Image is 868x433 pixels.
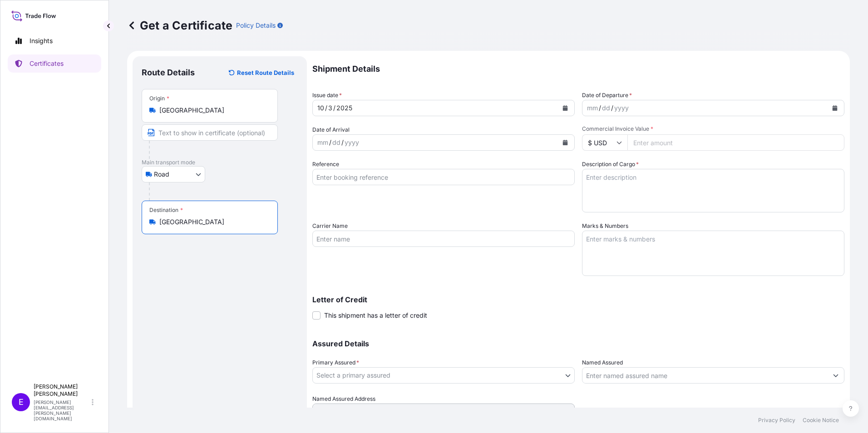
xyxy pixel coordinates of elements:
p: [PERSON_NAME] [PERSON_NAME] [34,383,90,398]
input: Enter name [312,231,575,247]
button: Reset Route Details [224,65,298,80]
a: Cookie Notice [803,417,839,424]
div: month, [316,137,329,148]
label: Named Assured [582,358,623,367]
div: year, [335,103,353,113]
a: Certificates [8,54,101,73]
input: Origin [159,106,266,115]
label: Reference [312,160,339,169]
p: Certificates [30,59,64,68]
div: Destination [149,207,183,214]
span: Select a primary assured [316,371,390,380]
div: / [329,137,331,148]
span: Commercial Invoice Value [582,125,844,133]
p: [PERSON_NAME][EMAIL_ADDRESS][PERSON_NAME][DOMAIN_NAME] [34,399,90,421]
p: Shipment Details [312,56,844,82]
div: / [333,103,335,113]
div: / [325,103,327,113]
span: E [19,398,24,407]
p: Route Details [142,67,195,78]
p: Reset Route Details [237,68,294,77]
input: Text to appear on certificate [142,124,278,141]
div: month, [586,103,599,113]
p: Policy Details [236,21,276,30]
span: Road [154,170,169,179]
button: Calendar [828,101,842,115]
button: Select transport [142,166,205,182]
div: month, [316,103,325,113]
label: Description of Cargo [582,160,639,169]
div: / [599,103,601,113]
label: Carrier Name [312,221,348,231]
div: / [341,137,344,148]
div: / [611,103,613,113]
div: year, [344,137,360,148]
p: Get a Certificate [127,18,232,33]
input: Assured Name [582,367,828,384]
div: year, [613,103,630,113]
input: Enter amount [627,134,844,151]
label: Marks & Numbers [582,221,628,231]
span: Primary Assured [312,358,359,367]
label: Named Assured Address [312,394,375,403]
span: Date of Departure [582,91,632,100]
span: This shipment has a letter of credit [324,311,427,320]
div: day, [601,103,611,113]
span: Issue date [312,91,342,100]
div: day, [327,103,333,113]
p: Letter of Credit [312,296,844,303]
p: Insights [30,36,53,45]
p: Assured Details [312,340,844,347]
input: Destination [159,217,266,226]
p: Main transport mode [142,159,298,166]
a: Insights [8,32,101,50]
div: Origin [149,95,169,102]
button: Show suggestions [828,367,844,384]
button: Calendar [558,135,572,150]
a: Privacy Policy [758,417,795,424]
div: day, [331,137,341,148]
input: Enter booking reference [312,169,575,185]
button: Calendar [558,101,572,115]
button: Select a primary assured [312,367,575,384]
span: Date of Arrival [312,125,350,134]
